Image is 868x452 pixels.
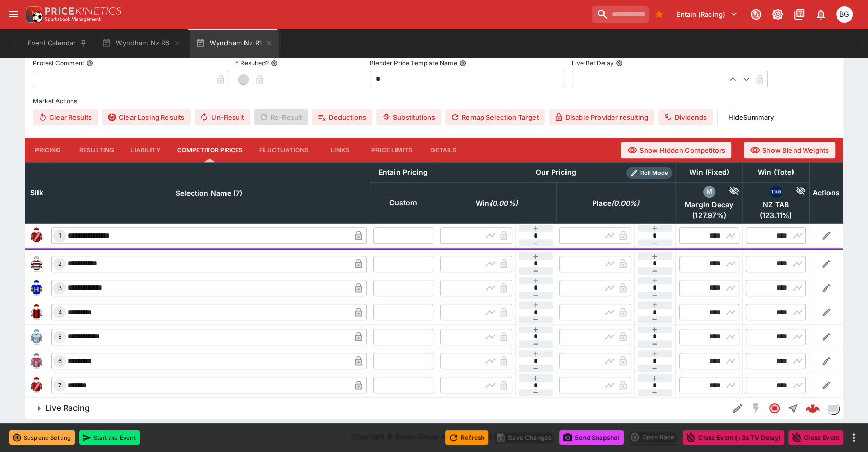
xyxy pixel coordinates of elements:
th: Silk [25,162,48,223]
span: ( 123.11 %) [746,211,806,220]
button: Closed [765,399,784,418]
img: runner 1 [28,227,45,244]
th: Custom [370,182,437,223]
p: Resulted? [235,59,269,67]
button: more [847,431,860,444]
button: Remap Selection Target [445,109,545,125]
img: runner 7 [28,377,45,393]
button: Live Bet Delay [616,60,623,67]
button: Clear Results [33,109,98,125]
button: open drawer [4,5,23,24]
span: 7 [56,382,63,389]
span: Place(0.00%) [581,197,651,209]
span: Roll Mode [636,169,672,177]
th: Win (Tote) [743,162,809,182]
img: runner 5 [28,329,45,345]
img: PriceKinetics Logo [23,4,43,25]
div: 84eae77c-3a8e-4af7-a956-9e8023e289a5 [805,401,820,415]
button: Toggle light/dark mode [768,5,787,24]
p: Live Bet Delay [572,59,614,67]
svg: Closed [768,402,781,414]
button: Select Tenant [670,6,744,23]
div: split button [628,430,678,444]
button: Fluctuations [251,138,317,162]
em: ( 0.00 %) [489,197,518,209]
span: 5 [56,333,64,340]
div: Ben Grimstone [836,6,853,23]
button: Links [317,138,363,162]
button: Resulted? [271,60,278,67]
button: Blender Price Template Name [459,60,466,67]
button: Wyndham Nz R6 [96,29,187,58]
span: 3 [56,284,64,292]
span: ( 127.97 %) [679,211,739,220]
button: Protest Comment [86,60,93,67]
th: Entain Pricing [370,162,437,182]
button: Documentation [790,5,808,24]
button: Dividends [658,109,713,125]
span: NZ TAB [746,200,806,209]
label: Market Actions [33,94,835,109]
button: Close Event [788,430,843,445]
a: 84eae77c-3a8e-4af7-a956-9e8023e289a5 [802,398,823,419]
p: Blender Price Template Name [370,59,457,67]
button: Live Racing [25,398,728,419]
div: margin_decay [703,186,715,198]
span: Margin Decay [679,200,739,209]
img: Sportsbook Management [45,17,101,22]
button: Event Calendar [22,29,93,58]
button: Ben Grimstone [833,3,856,26]
button: Wyndham Nz R1 [190,29,279,58]
th: Win (Fixed) [676,162,743,182]
span: Win(0.00%) [464,197,529,209]
div: nztab [770,186,782,198]
button: Substitutions [376,109,441,125]
div: Hide Competitor [782,186,806,198]
button: Connected to PK [747,5,765,24]
img: runner 6 [28,353,45,369]
button: Competitor Prices [169,138,252,162]
button: Clear Losing Results [102,109,191,125]
span: 4 [56,309,64,316]
button: Price Limits [363,138,421,162]
p: Protest Comment [33,59,84,67]
div: liveracing [827,402,839,414]
button: Bookmarks [651,6,667,23]
span: 1 [56,232,63,239]
span: 2 [56,260,64,267]
th: Actions [809,162,843,223]
button: Show Blend Weights [744,142,835,158]
button: HideSummary [722,109,780,125]
img: logo-cerberus--red.svg [805,401,820,415]
em: ( 0.00 %) [611,197,639,209]
button: Refresh [445,430,488,445]
img: liveracing [827,403,839,414]
button: Show Hidden Competitors [621,142,731,158]
button: Pricing [25,138,71,162]
button: Resulting [71,138,122,162]
img: runner 3 [28,280,45,296]
button: Send Snapshot [559,430,624,445]
button: Deductions [312,109,372,125]
div: Our Pricing [532,166,580,179]
span: Selection Name (7) [164,187,254,200]
span: Re-Result [254,109,308,125]
button: Start the Event [79,430,140,445]
img: runner 2 [28,256,45,272]
button: Notifications [812,5,830,24]
button: Liability [122,138,168,162]
input: search [592,6,649,23]
button: Disable Provider resulting [549,109,654,125]
button: SGM Disabled [747,399,765,418]
h6: Live Racing [45,403,90,413]
button: Edit Detail [728,399,747,418]
button: Un-Result [195,109,250,125]
button: Suspend Betting [9,430,75,445]
img: PriceKinetics [45,7,121,15]
button: Details [421,138,467,162]
div: Hide Competitor [715,186,740,198]
img: nztab.png [770,186,782,198]
span: 6 [56,357,64,365]
button: Close Event (+3s TV Delay) [683,430,784,445]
